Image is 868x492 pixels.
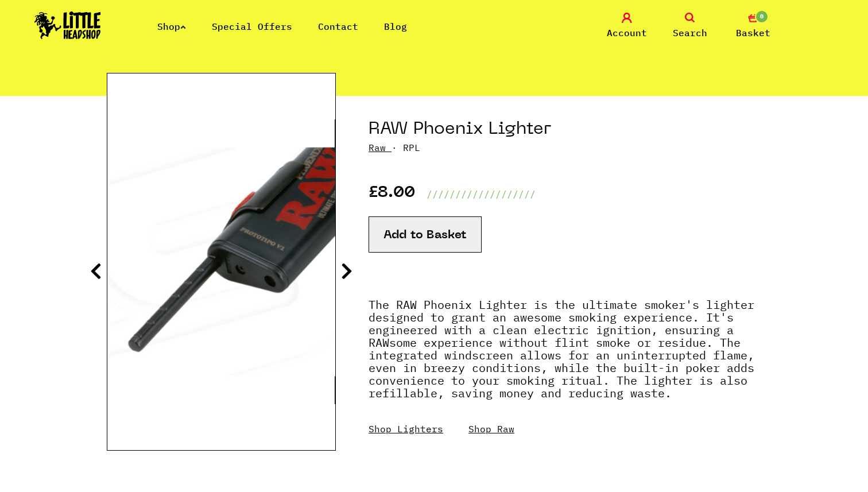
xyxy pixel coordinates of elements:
a: Raw [369,142,386,153]
span: Basket [736,26,770,40]
a: Special Offers [212,21,292,32]
a: Search [661,13,719,40]
p: £8.00 [369,187,415,201]
h1: RAW Phoenix Lighter [369,119,761,141]
p: /////////////////// [427,187,536,201]
span: Search [673,26,707,40]
a: 0 Basket [724,13,782,40]
span: 0 [755,10,769,24]
a: Shop Raw [468,423,514,435]
a: Contact [318,21,358,32]
a: Shop Lighters [369,423,443,435]
p: · RPL [369,141,761,154]
p: The RAW Phoenix Lighter is the ultimate smoker's lighter designed to grant an awesome smoking exp... [369,299,761,411]
img: RAW Phoenix Lighter image 3 [107,119,335,404]
a: Shop [157,21,186,32]
a: Blog [384,21,407,32]
button: Add to Basket [369,216,482,253]
img: Little Head Shop Logo [34,11,101,39]
span: Account [607,26,647,40]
